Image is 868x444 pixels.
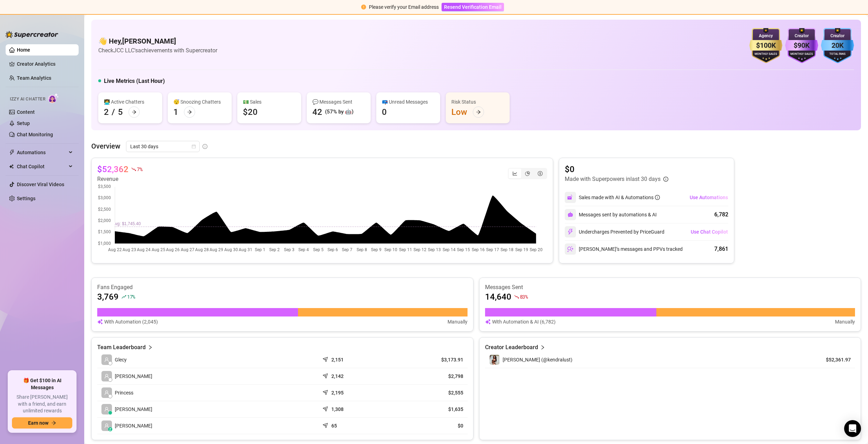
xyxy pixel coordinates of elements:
a: Discover Viral Videos [17,182,64,187]
article: With Automation & AI (6,782) [492,318,556,326]
span: Share [PERSON_NAME] with a friend, and earn unlimited rewards [12,394,72,414]
article: Fans Engaged [97,283,468,291]
div: Agency [749,33,782,39]
div: 7,861 [714,245,728,253]
span: send [323,405,330,412]
span: [PERSON_NAME] [115,422,152,430]
span: right [148,343,153,352]
span: user [104,407,109,412]
img: svg%3e [567,246,574,252]
div: 💬 Messages Sent [312,98,365,106]
div: 20K [821,40,854,51]
span: Automations [17,147,67,158]
div: Sales made with AI & Automations [579,194,660,201]
a: Settings [17,196,35,201]
a: Home [17,47,30,53]
a: Content [17,109,35,115]
button: Use Automations [689,192,728,203]
div: 😴 Snoozing Chatters [173,98,226,106]
span: exclamation-circle [361,5,366,9]
article: Revenue [97,175,142,183]
div: Messages sent by automations & AI [565,209,657,220]
img: Kendra (@kendralust) [490,355,499,365]
div: Please verify your Email address [369,3,439,11]
div: 0 [382,106,387,118]
span: info-circle [663,177,668,182]
span: arrow-right [51,420,56,425]
div: Open Intercom Messenger [844,420,861,437]
article: 2,195 [331,389,344,396]
h4: 👋 Hey, [PERSON_NAME] [98,36,217,46]
img: blue-badge-DgoSNQY1.svg [821,28,854,63]
article: $1,635 [398,406,463,413]
img: AI Chatter [48,93,59,103]
span: user [104,423,109,428]
div: (57% by 🤖) [325,108,353,116]
div: 5 [118,106,123,118]
article: $2,555 [398,389,463,396]
span: 🎁 Get $100 in AI Messages [12,377,72,391]
button: Earn nowarrow-right [12,417,72,429]
span: Glecy [115,356,127,364]
img: svg%3e [567,229,574,235]
article: 2,142 [331,373,344,380]
span: Chat Copilot [17,161,67,172]
span: right [540,343,545,352]
span: fall [131,167,136,172]
img: purple-badge-B9DA21FR.svg [785,28,818,63]
article: $52,362 [97,164,128,175]
div: z [108,427,112,431]
span: Princess [115,389,133,397]
article: 1,308 [331,406,344,413]
img: svg%3e [485,318,491,326]
span: [PERSON_NAME] [115,405,152,413]
img: Chat Copilot [9,164,14,169]
div: 📪 Unread Messages [382,98,435,106]
div: Undercharges Prevented by PriceGuard [565,226,664,237]
div: 👩‍💻 Active Chatters [104,98,157,106]
article: $2,798 [398,373,463,380]
span: arrow-right [476,110,481,115]
div: segmented control [508,168,547,179]
span: Use Chat Copilot [691,229,728,235]
div: $20 [243,106,258,118]
a: Creator Analytics [17,58,73,70]
span: rise [121,294,126,299]
article: With Automation (2,045) [104,318,158,326]
h5: Live Metrics (Last Hour) [104,77,165,85]
span: 83 % [520,293,528,300]
span: send [323,421,330,428]
article: $0 [565,164,668,175]
article: $52,361.97 [819,356,851,363]
span: pie-chart [525,171,530,176]
div: Creator [821,33,854,39]
span: user [104,357,109,362]
div: Creator [785,33,818,39]
article: Made with Superpowers in last 30 days [565,175,661,183]
div: 💵 Sales [243,98,296,106]
div: Total Fans [821,52,854,57]
article: Overview [91,141,120,151]
span: Use Automations [690,195,728,200]
div: 6,782 [714,210,728,219]
span: Last 30 days [130,141,196,152]
span: calendar [192,144,196,149]
span: arrow-right [132,110,137,115]
span: Earn now [28,420,48,426]
span: line-chart [512,171,517,176]
a: Setup [17,120,30,126]
img: gold-badge-CigiZidd.svg [749,28,782,63]
button: Use Chat Copilot [690,226,728,237]
span: fall [514,294,519,299]
article: 14,640 [485,291,511,302]
article: 65 [331,422,337,429]
span: dollar-circle [538,171,543,176]
span: send [323,372,330,379]
article: 2,151 [331,356,344,363]
span: thunderbolt [9,150,15,155]
div: 2 [104,106,109,118]
span: [PERSON_NAME] (@kendralust) [503,357,572,363]
div: $90K [785,40,818,51]
span: send [323,388,330,395]
span: user [104,390,109,395]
